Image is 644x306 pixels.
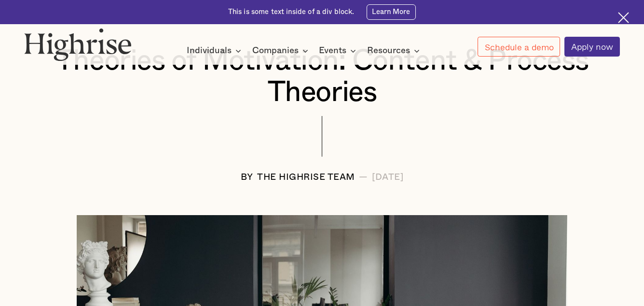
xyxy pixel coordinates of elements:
a: Schedule a demo [478,37,560,57]
a: Apply now [564,37,620,57]
div: The Highrise Team [257,173,355,183]
div: [DATE] [372,173,403,183]
img: Cross icon [618,12,629,23]
div: Individuals [187,45,244,57]
div: Resources [367,45,410,57]
div: Events [319,45,346,57]
div: Individuals [187,45,232,57]
div: Companies [252,45,299,57]
h1: Theories of Motivation: Content & Process Theories [49,45,595,109]
a: Learn More [367,4,416,20]
div: Events [319,45,359,57]
div: — [359,173,368,183]
div: BY [241,173,253,183]
img: Highrise logo [24,28,132,60]
div: Companies [252,45,311,57]
div: This is some text inside of a div block. [228,7,355,17]
div: Resources [367,45,423,57]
